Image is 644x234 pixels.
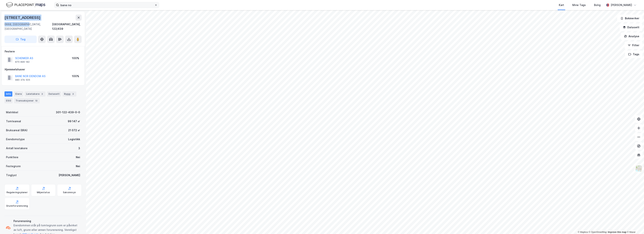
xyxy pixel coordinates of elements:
[6,155,18,159] div: Punktleie
[7,191,28,194] div: Reguleringsplaner
[621,33,643,40] button: Analyse
[4,15,41,21] div: [STREET_ADDRESS]
[6,146,28,151] div: Antall leietakere
[6,137,25,142] div: Eiendomstype
[63,191,76,194] div: Saksinnsyn
[6,204,28,207] div: Grunnforurensning
[620,24,643,31] button: Datasett
[13,219,80,223] div: Forurensning
[625,216,644,234] div: Kontrollprogram for chat
[6,110,18,115] div: Matrikkel
[72,74,79,78] div: 100%
[37,191,50,194] div: Miljøstatus
[4,22,52,31] div: 0668, [GEOGRAPHIC_DATA], [GEOGRAPHIC_DATA]
[617,15,643,22] button: Bokmerker
[68,119,80,124] div: 99 147 ㎡
[6,119,21,124] div: Tomteareal
[559,3,564,7] div: Kart
[76,164,80,168] div: Nei
[68,137,80,142] div: Logistikk
[4,91,12,97] div: Info
[4,36,37,43] button: Tag
[76,155,80,159] div: Nei
[15,78,30,81] div: 980 374 505
[6,164,21,168] div: Festegrunn
[5,49,81,54] div: Festere
[572,3,586,7] div: Mine Tags
[52,22,82,31] div: [GEOGRAPHIC_DATA], 122/439
[611,3,632,7] div: [PERSON_NAME]
[40,92,44,96] div: 3
[594,3,601,7] div: Bolig
[59,173,80,177] div: [PERSON_NAME]
[6,128,28,133] div: Bruksareal (BRA)
[56,110,80,115] div: 301-122-439-0-0
[71,92,75,96] div: 3
[59,2,154,8] input: Søk på adresse, matrikkel, gårdeiere, leietakere eller personer
[6,2,45,8] img: logo.f888ab2527a4732fd821a326f86c7f29.svg
[625,216,644,234] iframe: Chat Widget
[25,91,45,97] div: Leietakere
[63,91,76,97] div: Bygg
[608,231,626,233] a: Improve this map
[625,42,643,49] button: Filter
[78,146,80,151] div: 3
[14,98,40,103] div: Transaksjoner
[68,128,80,133] div: 21 072 ㎡
[589,231,607,233] a: OpenStreetMap
[4,98,13,103] div: ESG
[72,56,79,60] div: 100%
[47,91,61,97] div: Datasett
[635,165,642,172] img: Z
[578,231,588,233] a: Mapbox
[5,67,81,72] div: Hjemmelshaver
[14,91,23,97] div: Eiere
[15,60,30,63] div: 870 896 182
[34,99,38,103] div: 13
[625,51,643,58] button: Tags
[6,173,17,177] div: Tinglyst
